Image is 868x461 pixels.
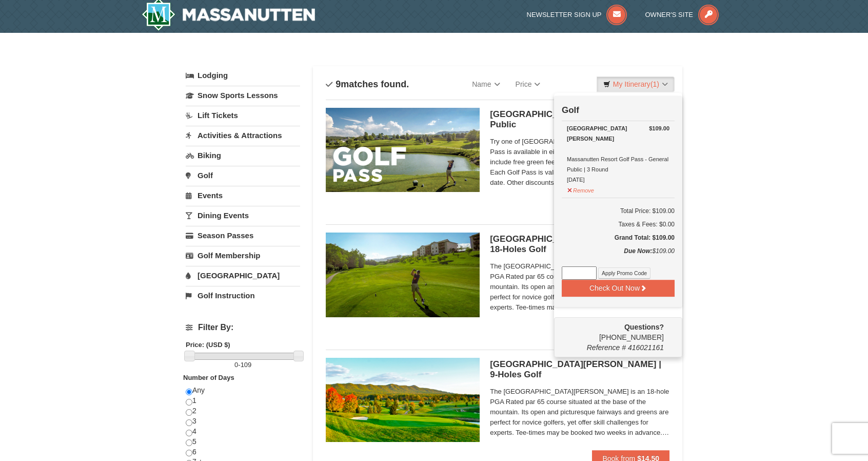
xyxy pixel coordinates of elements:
strong: Due Now: [624,247,652,255]
div: Massanutten Resort Golf Pass - General Public | 3 Round [DATE] [567,123,669,185]
span: The [GEOGRAPHIC_DATA][PERSON_NAME] is an 18-hole PGA Rated par 65 course situated at the base of ... [490,261,669,313]
span: (1) [650,80,659,88]
a: Season Passes [186,226,300,245]
h4: Filter By: [186,323,300,332]
strong: Number of Days [183,374,234,381]
strong: Questions? [624,323,664,331]
a: Golf Membership [186,246,300,265]
h4: matches found. [326,79,409,89]
a: Events [186,186,300,205]
a: Activities & Attractions [186,126,300,145]
strong: $109.00 [649,123,669,133]
a: My Itinerary(1) [597,76,675,92]
button: Check Out Now [562,280,675,296]
button: Apply Promo Code [598,267,650,279]
label: - [186,360,300,370]
button: Remove [567,183,595,196]
a: Snow Sports Lessons [186,86,300,105]
h5: Grand Total: $109.00 [562,233,675,243]
h5: [GEOGRAPHIC_DATA][PERSON_NAME] | 18-Holes Golf [490,234,669,255]
a: Biking [186,146,300,165]
div: $109.00 [562,246,675,266]
img: 6619859-87-49ad91d4.jpg [326,358,480,442]
a: Newsletter Sign Up [527,11,627,18]
img: 6619859-108-f6e09677.jpg [326,108,480,192]
strong: Golf [562,105,579,115]
div: Taxes & Fees: $0.00 [562,219,675,229]
a: Lodging [186,66,300,85]
a: Golf Instruction [186,286,300,305]
img: 6619859-85-1f84791f.jpg [326,233,480,317]
a: Name [464,74,507,94]
span: 109 [241,361,252,369]
span: Newsletter Sign Up [527,11,602,18]
h5: [GEOGRAPHIC_DATA][PERSON_NAME] | 9-Holes Golf [490,359,669,380]
a: Owner's Site [645,11,719,18]
div: [GEOGRAPHIC_DATA][PERSON_NAME] [567,123,669,144]
span: Owner's Site [645,11,694,18]
a: [GEOGRAPHIC_DATA] [186,266,300,285]
h5: [GEOGRAPHIC_DATA] Golf Pass - General Public [490,109,669,130]
strong: Price: (USD $) [186,341,230,349]
span: Reference # [587,343,626,352]
span: Try one of [GEOGRAPHIC_DATA]'s Golf Passes. The Golf Pass is available in either 3, 5 or 7 round ... [490,137,669,188]
span: 0 [234,361,238,369]
span: 9 [336,79,341,89]
h6: Total Price: $109.00 [562,206,675,216]
span: The [GEOGRAPHIC_DATA][PERSON_NAME] is an 18-hole PGA Rated par 65 course situated at the base of ... [490,387,669,438]
a: Dining Events [186,206,300,225]
span: [PHONE_NUMBER] [562,322,664,341]
span: 416021161 [628,343,664,352]
a: Golf [186,166,300,185]
a: Lift Tickets [186,106,300,125]
a: Price [508,74,548,94]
